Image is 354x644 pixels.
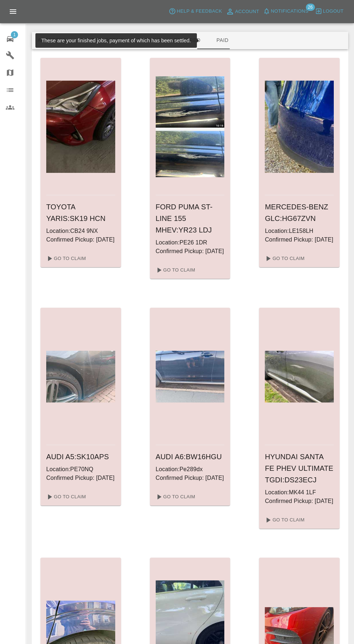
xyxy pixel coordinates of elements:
h6: MERCEDES-BENZ GLC : HG67ZVN [265,201,334,224]
span: Help & Feedback [177,7,222,16]
button: Paid [206,32,239,49]
span: Notifications [271,7,308,16]
h6: AUDI A6 : BW16HGU [156,451,225,462]
button: In Repair [130,32,168,49]
h6: HYUNDAI SANTA FE PHEV ULTIMATE TGDI : DS23ECJ [265,451,334,486]
p: Confirmed Pickup: [DATE] [156,247,225,256]
a: Go To Claim [153,491,197,503]
p: Location: MK44 1LF [265,488,334,497]
a: Account [224,6,261,17]
span: 26 [306,4,315,11]
p: Location: PE26 1DR [156,238,225,247]
p: Confirmed Pickup: [DATE] [265,235,334,244]
p: Confirmed Pickup: [DATE] [46,235,115,244]
h6: TOYOTA YARIS : SK19 HCN [46,201,115,224]
span: Logout [323,7,344,16]
span: 1 [11,31,18,38]
a: Go To Claim [262,514,306,526]
button: Repaired [168,32,206,49]
a: Go To Claim [153,264,197,276]
h6: FORD PUMA ST-LINE 155 MHEV : YR23 LDJ [156,201,225,236]
a: Go To Claim [43,253,88,264]
p: Location: PE70NQ [46,465,115,474]
a: Go To Claim [262,253,306,264]
a: Go To Claim [43,491,88,503]
span: Account [235,8,259,16]
p: Confirmed Pickup: [DATE] [265,497,334,506]
button: Help & Feedback [167,6,224,17]
p: Location: Pe289dx [156,465,225,474]
h6: AUDI A5 : SK10APS [46,451,115,462]
p: Location: CB24 9NX [46,227,115,235]
button: Logout [313,6,345,17]
button: Awaiting Repair [72,32,130,49]
p: Confirmed Pickup: [DATE] [46,474,115,482]
p: Location: LE158LH [265,227,334,235]
button: Notifications [261,6,310,17]
button: Accepted [32,32,72,49]
p: Confirmed Pickup: [DATE] [156,474,225,482]
button: Open drawer [4,3,22,20]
